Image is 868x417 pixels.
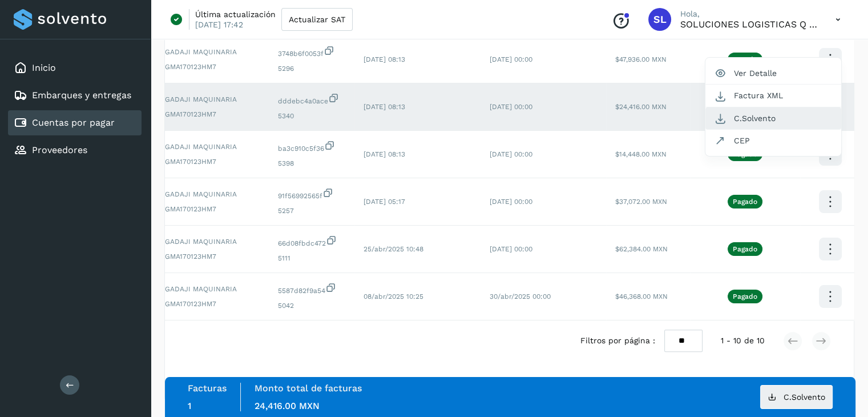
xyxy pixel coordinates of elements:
label: Facturas [188,383,227,394]
a: Cuentas por pagar [32,117,115,128]
a: Embarques y entregas [32,90,131,101]
label: Monto total de facturas [255,383,362,394]
button: C.Solvento [760,385,833,409]
button: Ver Detalle [705,62,841,85]
div: Embarques y entregas [8,83,142,108]
span: C.Solvento [784,393,825,401]
div: Proveedores [8,138,142,163]
a: Inicio [32,62,56,73]
span: 24,416.00 MXN [255,400,320,411]
span: 1 [188,400,191,411]
div: Cuentas por pagar [8,110,142,135]
a: Proveedores [32,145,87,155]
button: CEP [705,130,841,151]
button: C.Solvento [705,107,841,130]
div: Inicio [8,55,142,81]
button: Factura XML [705,85,841,107]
